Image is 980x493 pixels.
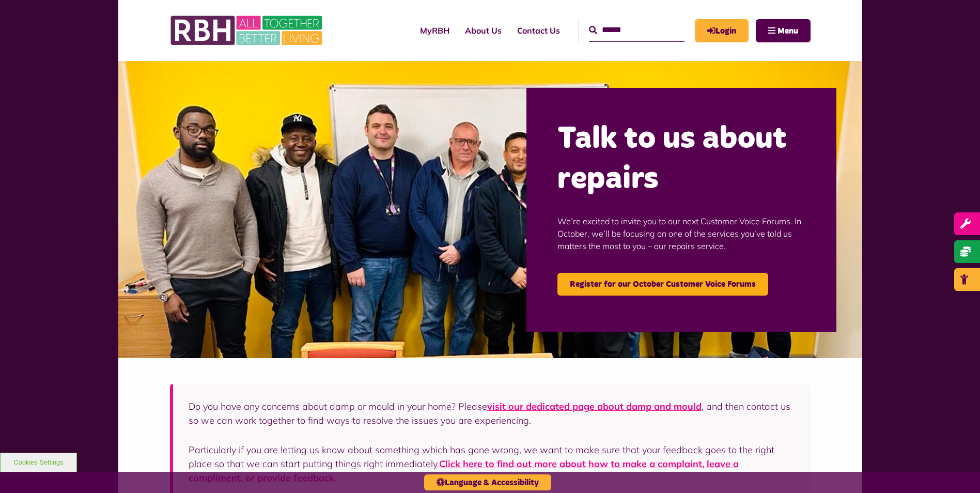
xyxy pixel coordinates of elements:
[189,399,795,427] p: Do you have any concerns about damp or mould in your home? Please , and then contact us so we can...
[557,119,805,199] h2: Talk to us about repairs
[424,474,551,490] button: Language & Accessibility
[509,17,568,44] a: Contact Us
[457,17,509,44] a: About Us
[557,199,805,268] p: We’re excited to invite you to our next Customer Voice Forums. In October, we’ll be focusing on o...
[777,27,798,35] span: Menu
[487,400,702,412] a: visit our dedicated page about damp and mould
[934,446,980,493] iframe: Netcall Web Assistant for live chat
[170,10,325,51] img: RBH
[189,443,795,485] p: Particularly if you are letting us know about something which has gone wrong, we want to make sur...
[557,273,768,296] a: Register for our October Customer Voice Forums
[189,458,739,484] a: Click here to find out more about how to make a complaint, leave a compliment, or provide feedback
[118,61,862,358] img: Group photo of customers and colleagues at the Lighthouse Project
[412,17,457,44] a: MyRBH
[756,19,811,42] button: Navigation
[695,19,749,42] a: MyRBH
